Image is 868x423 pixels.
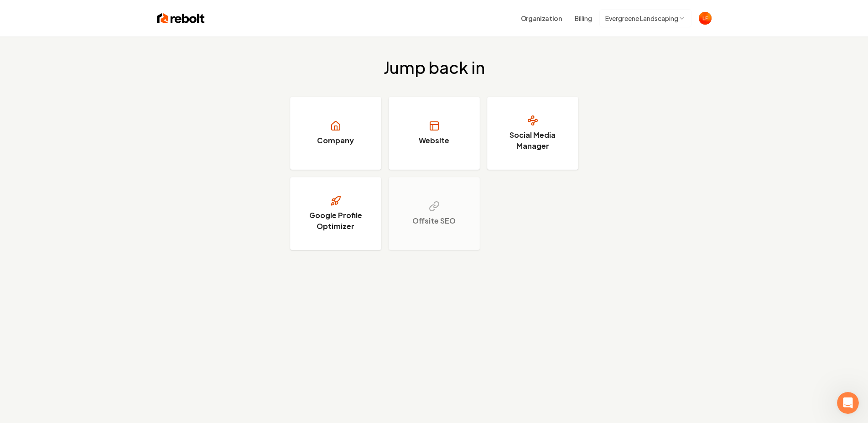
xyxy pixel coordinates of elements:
[384,58,485,77] h2: Jump back in
[699,12,712,25] img: Lynn Fuller
[837,392,859,414] iframe: Intercom live chat
[317,135,354,146] h3: Company
[412,215,456,226] h3: Offsite SEO
[515,10,567,26] button: Organization
[157,12,205,25] img: Rebolt Logo
[499,130,567,151] h3: Social Media Manager
[290,177,381,250] a: Google Profile Optimizer
[419,135,449,146] h3: Website
[487,97,578,170] a: Social Media Manager
[575,14,592,23] button: Billing
[389,97,480,170] a: Website
[290,97,381,170] a: Company
[301,210,370,232] h3: Google Profile Optimizer
[699,12,712,25] button: Open user button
